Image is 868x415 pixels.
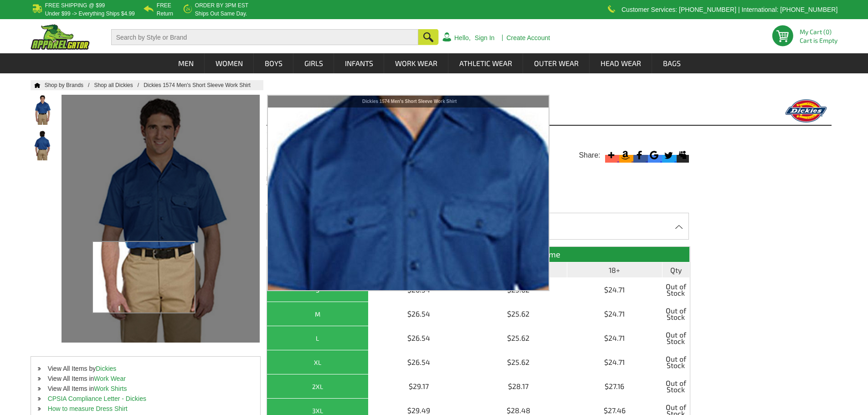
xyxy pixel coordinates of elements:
[475,35,495,41] a: Sign In
[590,53,652,73] a: Head Wear
[48,405,128,412] a: How to measure Dress Shirt
[205,53,253,73] a: Women
[267,374,369,399] th: 2XL
[665,280,687,299] span: Out of Stock
[800,29,834,35] li: My Cart (0)
[294,53,334,73] a: Girls
[45,11,135,16] p: under $99 -> everything ships $4.99
[470,302,567,326] td: $25.62
[619,149,632,161] svg: Amazon
[111,29,418,45] input: Search by Style or Brand
[506,35,550,41] a: Create Account
[677,149,689,161] svg: Myspace
[267,350,369,374] th: XL
[665,328,687,348] span: Out of Stock
[470,326,567,350] td: $25.62
[652,53,691,73] a: Bags
[567,302,663,326] td: $24.71
[780,99,832,123] img: Dickies
[157,2,171,9] b: Free
[470,374,567,399] td: $28.17
[633,149,646,161] svg: Facebook
[567,262,663,278] th: 18+
[45,82,94,88] a: Shop by Brands
[662,149,674,161] svg: Twitter
[621,7,837,12] p: Customer Services: [PHONE_NUMBER] | International: [PHONE_NUMBER]
[567,374,663,399] td: $27.16
[267,302,369,326] th: M
[449,53,523,73] a: Athletic Wear
[369,350,470,374] td: $26.54
[454,35,471,41] a: Hello,
[268,96,551,108] div: Dickies 1574 Men's Short Sleeve Work Shirt
[665,377,687,396] span: Out of Stock
[567,350,663,374] td: $24.71
[48,395,146,402] a: CPSIA Compliance Letter - Dickies
[31,384,260,394] li: View All Items in
[96,365,116,372] a: Dickies
[470,350,567,374] td: $25.62
[369,326,470,350] td: $26.54
[648,149,660,161] svg: Google Bookmark
[579,151,600,160] span: Share:
[369,374,470,399] td: $29.17
[144,82,260,88] a: Dickies 1574 Men's Short Sleeve Work Shirt
[524,53,589,73] a: Outer Wear
[45,2,105,9] b: Free Shipping @ $99
[385,53,448,73] a: Work Wear
[31,82,41,88] a: Home
[31,364,260,374] li: View All Items by
[334,53,384,73] a: Infants
[369,302,470,326] td: $26.54
[195,11,248,16] p: ships out same day.
[605,149,617,161] svg: More
[31,374,260,384] li: View All Items in
[31,130,55,160] img: Dickies 1574 Men's Short Sleeve Work Shirt
[665,304,687,323] span: Out of Stock
[663,262,690,278] th: Qty
[195,2,248,9] b: Order by 3PM EST
[31,95,55,125] img: Dickies 1574 Men's Short Sleeve Work Shirt
[800,37,837,44] span: Cart is Empty
[267,326,369,350] th: L
[157,11,173,16] p: Return
[254,53,293,73] a: Boys
[94,82,144,88] a: Shop all Dickies
[567,326,663,350] td: $24.71
[31,24,90,50] img: ApparelGator
[94,375,126,382] a: Work Wear
[665,353,687,372] span: Out of Stock
[168,53,204,73] a: Men
[567,278,663,302] td: $24.71
[94,385,127,392] a: Work Shirts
